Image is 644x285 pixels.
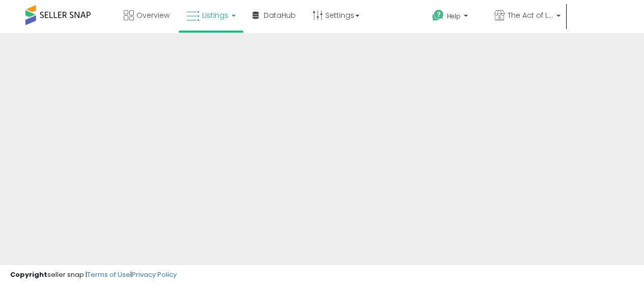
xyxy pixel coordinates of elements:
a: Help [424,2,485,33]
i: Get Help [432,9,444,22]
span: Help [447,12,461,20]
a: Terms of Use [87,270,130,279]
strong: Copyright [10,270,47,279]
div: seller snap | | [10,270,177,280]
span: Overview [136,10,170,20]
span: DataHub [264,10,296,20]
span: Listings [202,10,229,20]
span: The Act of Living [508,10,553,20]
a: Privacy Policy [132,270,177,279]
